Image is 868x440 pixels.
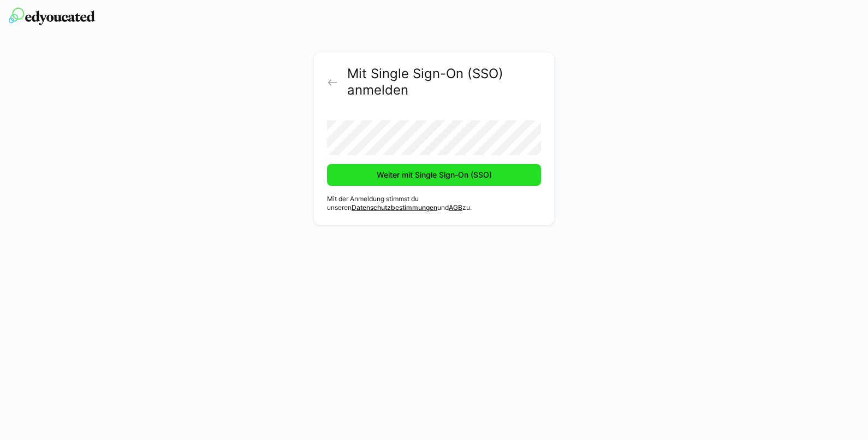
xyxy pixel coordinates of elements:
[352,203,437,212] a: Datenschutzbestimmungen
[375,169,494,180] span: Weiter mit Single Sign-On (SSO)
[347,66,541,98] h2: Mit Single Sign-On (SSO) anmelden
[327,195,541,212] p: Mit der Anmeldung stimmst du unseren und zu.
[449,203,462,212] a: AGB
[327,164,541,186] button: Weiter mit Single Sign-On (SSO)
[9,8,95,25] img: edyoucated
